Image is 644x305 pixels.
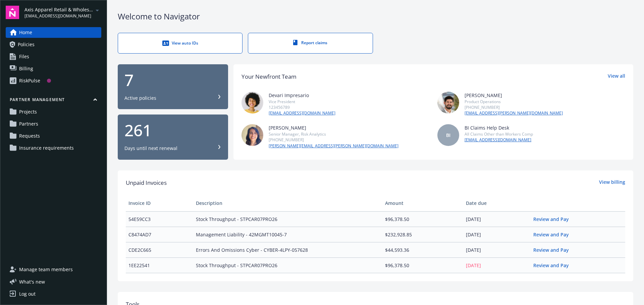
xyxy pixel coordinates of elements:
[24,13,93,19] span: [EMAIL_ADDRESS][DOMAIN_NAME]
[269,124,398,131] div: [PERSON_NAME]
[463,242,531,257] td: [DATE]
[193,195,382,211] th: Description
[19,143,74,153] span: Insurance requirements
[6,27,101,38] a: Home
[262,40,359,46] div: Report claims
[382,211,463,227] td: $96,378.50
[608,72,625,81] a: View all
[196,246,379,253] span: Errors And Omissions Cyber - CYBER-4LPY-057628
[241,124,263,146] img: photo
[465,131,533,137] div: All Claims Other than Workers Comp
[269,137,398,143] div: [PHONE_NUMBER]
[6,106,101,117] a: Projects
[382,227,463,242] td: $232,928.85
[6,143,101,153] a: Insurance requirements
[382,242,463,257] td: $44,593.36
[6,119,101,129] a: Partners
[241,72,297,81] div: Your Newfront Team
[19,106,37,117] span: Projects
[533,262,574,269] a: Review and Pay
[6,278,56,285] button: What's new
[118,33,243,54] a: View auto IDs
[126,178,167,187] span: Unpaid Invoices
[269,131,398,137] div: Senior Manager, Risk Analytics
[463,227,531,242] td: [DATE]
[269,110,335,116] a: [EMAIL_ADDRESS][DOMAIN_NAME]
[437,92,459,113] img: photo
[463,257,531,273] td: [DATE]
[126,227,193,242] td: C8474AD7
[6,97,101,105] button: Partner management
[126,257,193,273] td: 1EE22541
[269,92,335,99] div: Devari Impresario
[126,242,193,257] td: CDE2C665
[19,63,33,74] span: Billing
[533,216,574,222] a: Review and Pay
[269,104,335,110] div: 123456789
[196,262,379,269] span: Stock Throughput - STPCAR07PRO26
[118,115,228,160] button: 261Days until next renewal
[131,40,229,47] div: View auto IDs
[599,178,625,187] a: View billing
[248,33,373,54] a: Report claims
[19,51,29,62] span: Files
[6,51,101,62] a: Files
[19,264,73,275] span: Manage team members
[465,124,533,131] div: BI Claims Help Desk
[196,216,379,223] span: Stock Throughput - STPCAR07PRO26
[533,247,574,253] a: Review and Pay
[19,27,32,38] span: Home
[465,104,563,110] div: [PHONE_NUMBER]
[124,72,221,88] div: 7
[465,110,563,116] a: [EMAIL_ADDRESS][PERSON_NAME][DOMAIN_NAME]
[118,11,633,22] div: Welcome to Navigator
[465,92,563,99] div: [PERSON_NAME]
[19,278,45,285] span: What ' s new
[382,257,463,273] td: $96,378.50
[465,137,533,143] a: [EMAIL_ADDRESS][DOMAIN_NAME]
[196,231,379,238] span: Management Liability - 42MGMT10045-7
[118,64,228,109] button: 7Active policies
[6,75,101,86] a: RiskPulse
[6,264,101,275] a: Manage team members
[269,143,398,149] a: [PERSON_NAME][EMAIL_ADDRESS][PERSON_NAME][DOMAIN_NAME]
[6,63,101,74] a: Billing
[465,99,563,104] div: Product Operations
[124,95,156,101] div: Active policies
[446,132,450,139] span: BI
[463,195,531,211] th: Date due
[126,211,193,227] td: 54E59CC3
[18,39,35,50] span: Policies
[241,92,263,113] img: photo
[124,145,177,152] div: Days until next renewal
[93,6,101,14] a: arrowDropDown
[24,6,101,19] button: Axis Apparel Retail & Wholesale, LLC[EMAIL_ADDRESS][DOMAIN_NAME]arrowDropDown
[463,211,531,227] td: [DATE]
[24,6,93,13] span: Axis Apparel Retail & Wholesale, LLC
[6,131,101,141] a: Requests
[269,99,335,104] div: Vice President
[19,131,40,141] span: Requests
[382,195,463,211] th: Amount
[126,195,193,211] th: Invoice ID
[6,39,101,50] a: Policies
[533,231,574,238] a: Review and Pay
[19,119,38,129] span: Partners
[19,75,40,86] div: RiskPulse
[6,6,19,19] img: navigator-logo.svg
[19,289,36,299] div: Log out
[124,122,221,138] div: 261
